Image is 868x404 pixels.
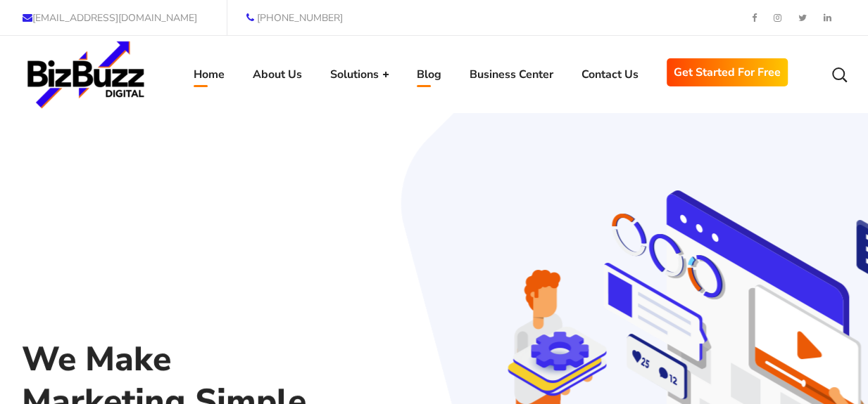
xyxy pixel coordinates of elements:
span: Solutions [330,64,389,85]
span: Business Center [470,64,553,85]
a: Solutions [316,36,403,113]
a: Business Center [455,36,567,113]
a: Contact Us [567,36,653,113]
span: About Us [253,64,302,85]
span: Home [194,64,225,85]
span: Blog [417,64,441,85]
a: About Us [239,36,316,113]
a: Blog [403,36,455,113]
iframe: Chat Widget [798,337,868,404]
span: Get Started for Free [674,62,781,83]
a: Get Started for Free [667,58,788,86]
span: Contact Us [581,64,639,85]
a: [EMAIL_ADDRESS][DOMAIN_NAME] [23,11,197,25]
a: [PHONE_NUMBER] [246,11,343,25]
a: Home [180,36,239,113]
